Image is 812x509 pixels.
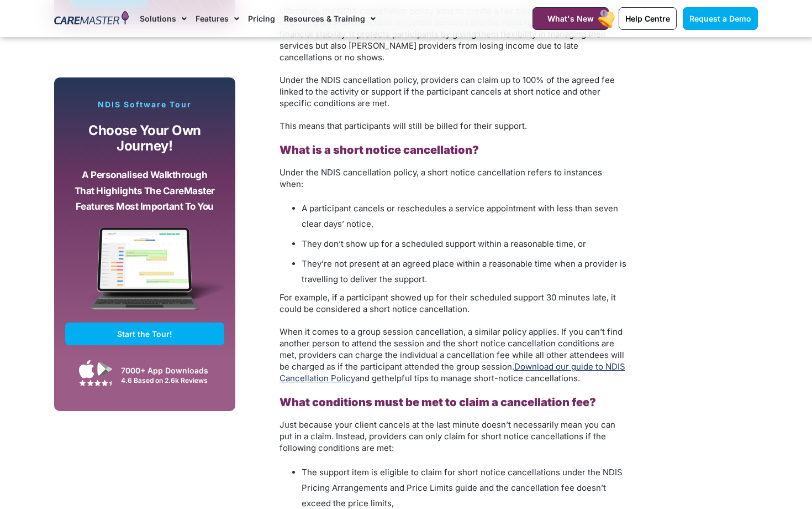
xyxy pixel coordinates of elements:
[683,7,758,30] a: Request a Demo
[79,380,112,386] img: Google Play Store App Review Stars
[280,326,628,384] p: helpful tips to manage short-notice cancellations.
[117,329,172,339] span: Start the Tour!
[280,292,616,314] span: For example, if a participant showed up for their scheduled support 30 minutes late, it could be ...
[65,227,224,323] img: CareMaster Software Mockup on Screen
[619,7,677,30] a: Help Centre
[280,419,615,453] span: Just because your client cancels at the last minute doesn’t necessarily mean you can put in a cla...
[73,123,216,154] p: Choose your own journey!
[302,258,626,284] span: They’re not present at an agreed place within a reasonable time when a provider is travelling to ...
[73,167,216,215] p: A personalised walkthrough that highlights the CareMaster features most important to you
[280,396,596,409] b: What conditions must be met to claim a cancellation fee?
[54,11,129,27] img: CareMaster Logo
[280,143,479,157] b: What is a short notice cancellation?
[97,361,113,377] img: Google Play App Icon
[121,376,219,385] div: 4.6 Based on 2.6k Reviews
[65,100,224,110] p: NDIS Software Tour
[689,14,751,23] span: Request a Demo
[280,326,625,383] span: When it comes to a group session cancellation, a similar policy applies. If you can’t find anothe...
[532,7,609,30] a: What's New
[79,360,94,378] img: Apple App Store Icon
[302,203,618,229] span: A participant cancels or reschedules a service appointment with less than seven clear days’ notice,
[280,121,527,131] span: This means that participants will still be billed for their support.
[625,14,670,23] span: Help Centre
[65,323,224,345] a: Start the Tour!
[302,238,586,249] span: They don’t show up for a scheduled support within a reasonable time, or
[121,365,219,376] div: 7000+ App Downloads
[280,167,602,189] span: Under the NDIS cancellation policy, a short notice cancellation refers to instances when:
[280,75,615,108] span: Under the NDIS cancellation policy, providers can claim up to 100% of the agreed fee linked to th...
[280,361,625,383] a: Download our guide to NDIS Cancellation Policy
[302,467,623,508] span: The support item is eligible to claim for short notice cancellations under the NDIS Pricing Arran...
[547,14,594,23] span: What's New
